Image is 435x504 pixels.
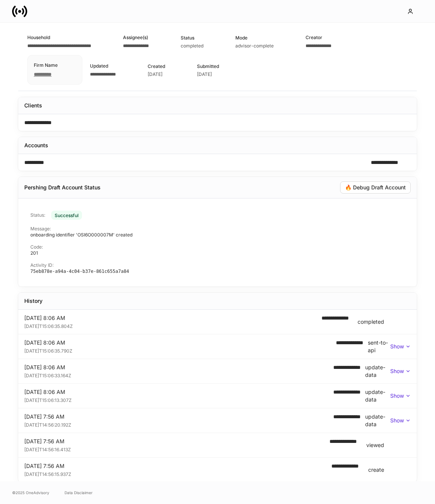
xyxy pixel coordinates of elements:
div: [DATE] 8:06 AM [24,388,333,396]
p: Activity ID: [30,262,405,268]
div: Creator [306,34,331,41]
p: onboarding identifier 'OSI6O000007M' created [30,232,405,238]
div: 🔥 Debug Draft Account [345,185,406,190]
div: [DATE] 7:56 AM[DATE]T14:56:20.192Z**** **** ****update-dataShow [18,408,417,433]
p: Show [390,367,404,375]
div: advisor-complete [235,43,274,49]
div: [DATE]T15:06:33.164Z [24,371,333,379]
div: Submitted [197,63,219,70]
div: create [368,466,384,474]
div: Successful [55,212,79,219]
button: 🔥 Debug Draft Account [340,181,411,194]
div: sent-to-api [368,339,390,354]
a: Data Disclaimer [65,490,93,496]
p: Show [390,417,404,424]
div: [DATE] 8:06 AM[DATE]T15:06:13.307Z**** **** ****update-dataShow [18,384,417,408]
p: 201 [30,250,405,256]
div: [DATE]T14:56:20.192Z [24,421,333,428]
div: [DATE] 7:56 AM [24,462,325,470]
div: viewed [366,441,384,449]
div: [DATE] 7:56 AM [24,438,323,445]
div: [DATE] 8:06 AM [24,364,333,371]
div: Status [181,34,203,41]
div: completed [181,43,203,49]
div: [DATE] [148,71,162,77]
p: Code: [30,244,405,250]
p: Status: [30,212,45,218]
div: update-data [365,413,390,428]
div: Accounts [24,142,48,149]
div: [DATE] 8:06 AM[DATE]T15:06:33.164Z**** **** ****update-dataShow [18,359,417,383]
div: [DATE] 8:06 AM [24,339,336,346]
div: [DATE] 7:56 AM [24,413,333,421]
div: Household [27,34,91,41]
p: Message: [30,226,405,232]
div: [DATE] 8:06 AM [24,314,315,322]
div: [DATE]T15:06:13.307Z [24,396,333,403]
div: [DATE]T14:56:15.937Z [24,470,325,477]
div: Firm Name [34,61,58,69]
div: Assignee(s) [123,34,149,41]
p: 75eb878e-a94a-4c04-b37e-861c655a7a84 [30,268,405,274]
div: [DATE] 8:06 AM[DATE]T15:06:35.790Z**** **** ****sent-to-apiShow [18,334,417,359]
div: History [24,297,43,305]
div: Mode [235,34,274,41]
div: completed [358,318,384,326]
div: Updated [90,62,116,69]
span: © 2025 OneAdvisory [12,490,49,496]
div: [DATE] [197,71,212,77]
div: [DATE]T15:06:35.790Z [24,346,336,354]
div: [DATE]T14:56:16.413Z [24,445,323,453]
div: [DATE]T15:06:35.804Z [24,322,315,329]
p: Show [390,343,404,350]
div: Created [148,63,165,70]
div: update-data [365,364,390,379]
div: Pershing Draft Account Status [24,184,101,191]
div: Clients [24,102,42,109]
div: update-data [365,388,390,403]
p: Show [390,392,404,400]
